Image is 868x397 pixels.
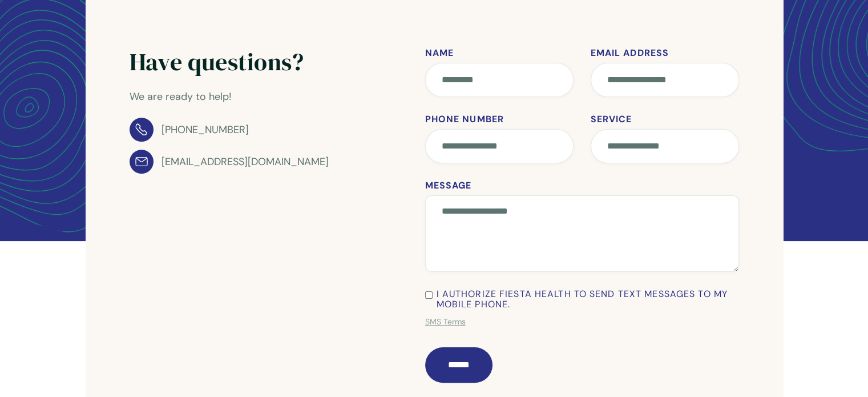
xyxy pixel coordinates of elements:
[425,291,433,299] input: I authorize Fiesta Health to send text messages to my mobile phone.
[162,153,329,170] div: [EMAIL_ADDRESS][DOMAIN_NAME]
[130,48,329,76] h2: Have questions?
[130,118,154,142] img: Phone Icon - Doctor Webflow Template
[130,88,329,105] p: We are ready to help!
[162,121,249,138] div: [PHONE_NUMBER]
[130,150,329,174] a: [EMAIL_ADDRESS][DOMAIN_NAME]
[425,181,739,191] label: Message
[425,114,574,125] label: Phone Number
[591,48,739,58] label: Email Address
[130,118,249,142] a: [PHONE_NUMBER]
[130,150,154,174] img: Email Icon - Doctor Webflow Template
[425,313,466,330] a: SMS Terms
[425,48,739,383] form: Contact Form
[591,114,739,125] label: Service
[437,289,739,310] span: I authorize Fiesta Health to send text messages to my mobile phone.
[425,48,574,58] label: Name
